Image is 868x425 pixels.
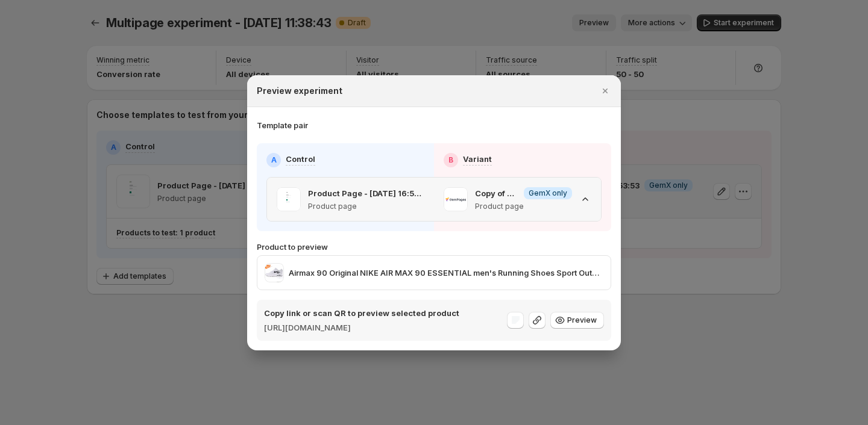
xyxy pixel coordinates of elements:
p: Product Page - [DATE] 16:53:53 [308,187,424,199]
img: Airmax 90 Original NIKE AIR MAX 90 ESSENTIAL men's Running Shoes Sport Outdoor Sneakers Athletic ... [265,263,284,282]
p: Product to preview [257,241,611,253]
p: Product page [308,202,424,211]
button: Close [597,82,614,99]
img: Copy of Product Page - Aug 22, 16:53:53 [444,187,468,211]
p: Variant [463,153,492,165]
h2: Preview experiment [257,85,342,97]
span: Preview [567,315,597,325]
img: Product Page - Aug 22, 16:53:53 [277,187,301,211]
p: Product page [475,202,572,211]
h2: A [271,155,277,165]
p: Airmax 90 Original NIKE AIR MAX 90 ESSENTIAL men's Running Shoes Sport Outdoor Sneakers Athletic ... [289,267,603,279]
button: Preview [550,312,604,329]
p: Copy link or scan QR to preview selected product [264,307,459,319]
p: Copy of Product Page - [DATE] 16:53:53 [475,187,519,199]
h3: Template pair [257,119,308,131]
p: [URL][DOMAIN_NAME] [264,321,459,333]
h2: B [448,155,453,165]
span: GemX only [529,188,567,198]
p: Control [286,153,315,165]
